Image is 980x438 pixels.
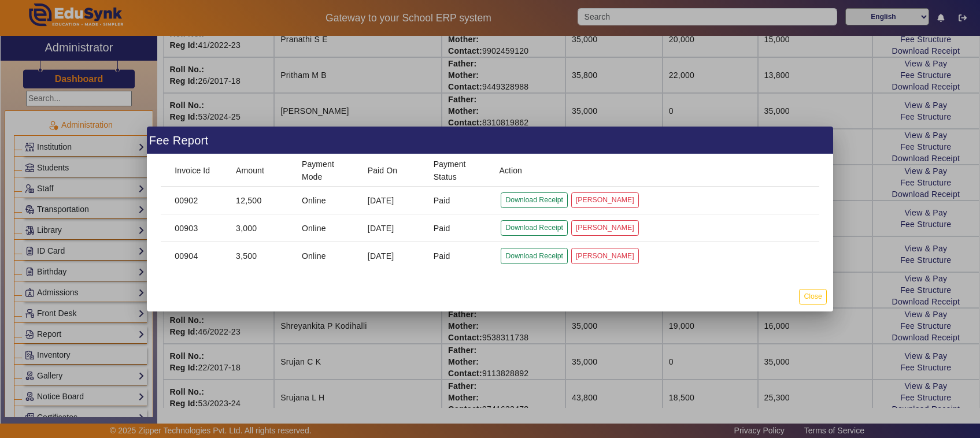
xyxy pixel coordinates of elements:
[490,154,819,187] mat-header-cell: Action
[358,214,424,242] mat-cell: [DATE]
[358,242,424,270] mat-cell: [DATE]
[161,187,227,214] mat-cell: 00902
[501,220,567,236] button: Download Receipt
[424,187,490,214] mat-cell: Paid
[293,187,358,214] mat-cell: Online
[293,242,358,270] mat-cell: Online
[571,248,639,263] button: [PERSON_NAME]
[358,187,424,214] mat-cell: [DATE]
[293,154,358,187] mat-header-cell: Payment Mode
[147,127,833,154] div: Fee Report
[227,242,293,270] mat-cell: 3,500
[358,154,424,187] mat-header-cell: Paid On
[571,192,639,208] button: [PERSON_NAME]
[424,154,490,187] mat-header-cell: Payment Status
[161,242,227,270] mat-cell: 00904
[161,214,227,242] mat-cell: 00903
[227,187,293,214] mat-cell: 12,500
[227,214,293,242] mat-cell: 3,000
[571,220,639,236] button: [PERSON_NAME]
[161,154,227,187] mat-header-cell: Invoice Id
[501,248,567,263] button: Download Receipt
[424,214,490,242] mat-cell: Paid
[799,289,826,305] button: Close
[293,214,358,242] mat-cell: Online
[227,154,293,187] mat-header-cell: Amount
[501,192,567,208] button: Download Receipt
[424,242,490,270] mat-cell: Paid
